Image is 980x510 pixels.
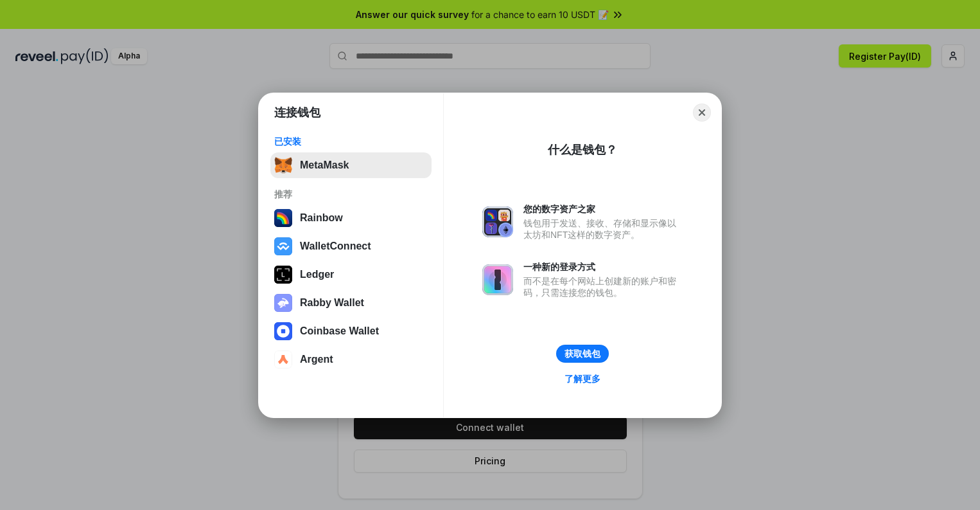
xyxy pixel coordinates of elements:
button: WalletConnect [270,233,432,259]
div: 推荐 [274,188,428,200]
img: svg+xml,%3Csvg%20fill%3D%22none%22%20height%3D%2233%22%20viewBox%3D%220%200%2035%2033%22%20width%... [274,156,292,174]
button: Close [693,104,711,122]
img: svg+xml,%3Csvg%20width%3D%2228%22%20height%3D%2228%22%20viewBox%3D%220%200%2028%2028%22%20fill%3D... [274,351,292,369]
button: Rainbow [270,205,432,231]
div: 而不是在每个网站上创建新的账户和密码，只需连接您的钱包。 [523,275,683,298]
div: 获取钱包 [564,348,600,360]
button: Coinbase Wallet [270,318,432,344]
div: 已安装 [274,136,428,147]
button: Ledger [270,262,432,287]
img: svg+xml,%3Csvg%20xmlns%3D%22http%3A%2F%2Fwww.w3.org%2F2000%2Fsvg%22%20fill%3D%22none%22%20viewBox... [482,206,513,237]
div: Coinbase Wallet [300,325,379,337]
img: svg+xml,%3Csvg%20width%3D%2228%22%20height%3D%2228%22%20viewBox%3D%220%200%2028%2028%22%20fill%3D... [274,237,292,255]
div: 什么是钱包？ [548,142,617,158]
div: 一种新的登录方式 [523,261,683,273]
h1: 连接钱包 [274,105,320,120]
div: Rabby Wallet [300,297,364,309]
div: WalletConnect [300,241,371,252]
div: Rainbow [300,212,343,224]
div: 您的数字资产之家 [523,203,683,215]
button: Rabby Wallet [270,290,432,316]
div: Argent [300,354,333,365]
img: svg+xml,%3Csvg%20xmlns%3D%22http%3A%2F%2Fwww.w3.org%2F2000%2Fsvg%22%20fill%3D%22none%22%20viewBox... [274,294,292,312]
img: svg+xml,%3Csvg%20width%3D%22120%22%20height%3D%22120%22%20viewBox%3D%220%200%20120%20120%22%20fil... [274,209,292,227]
div: 钱包用于发送、接收、存储和显示像以太坊和NFT这样的数字资产。 [523,217,683,241]
img: svg+xml,%3Csvg%20width%3D%2228%22%20height%3D%2228%22%20viewBox%3D%220%200%2028%2028%22%20fill%3D... [274,322,292,340]
a: 了解更多 [557,370,608,387]
button: MetaMask [270,152,432,178]
img: svg+xml,%3Csvg%20xmlns%3D%22http%3A%2F%2Fwww.w3.org%2F2000%2Fsvg%22%20width%3D%2228%22%20height%3... [274,266,292,284]
div: 了解更多 [564,373,600,385]
div: Ledger [300,269,334,280]
div: MetaMask [300,159,349,171]
button: 获取钱包 [556,345,609,363]
button: Argent [270,347,432,372]
img: svg+xml,%3Csvg%20xmlns%3D%22http%3A%2F%2Fwww.w3.org%2F2000%2Fsvg%22%20fill%3D%22none%22%20viewBox... [482,264,513,295]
